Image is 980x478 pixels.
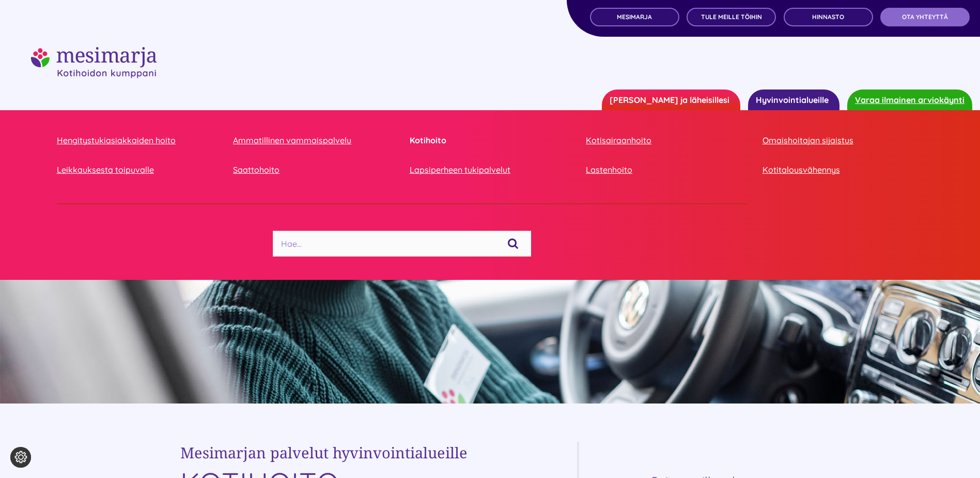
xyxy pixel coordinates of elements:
[586,133,746,147] a: Kotisairaanhoito
[10,447,31,468] button: Evästeasetukset
[748,89,839,110] a: Hyvinvointialueille
[273,231,531,257] input: Hae...
[763,163,923,177] a: Kotitalousvähennys
[602,89,740,110] a: [PERSON_NAME] ja läheisillesi
[784,8,873,26] a: Hinnasto
[57,133,217,147] a: Hengitystukiasiakkaiden hoito
[31,46,157,58] a: mesimarjasi
[902,13,948,21] span: OTA YHTEYTTÄ
[590,8,679,26] a: MESIMARJA
[701,13,762,21] span: TULE MEILLE TÖIHIN
[233,133,394,147] a: Ammatillinen vammaispalvelu
[410,133,570,147] a: Kotihoito
[847,89,972,110] a: Varaa ilmainen arviokäynti
[880,8,970,26] a: OTA YHTEYTTÄ
[687,8,776,26] a: TULE MEILLE TÖIHIN
[763,133,923,147] a: Omaishoitajan sijaistus
[180,443,515,462] p: Mesimarjan palvelut hyvinvointialueille
[57,163,217,177] a: Leikkauksesta toipuvalle
[233,163,394,177] a: Saattohoito
[617,13,652,21] span: MESIMARJA
[410,163,570,177] a: Lapsiperheen tukipalvelut
[31,47,157,78] img: Mesimarjasi Kotihoidon kumppani
[500,231,526,257] input: Haku
[586,163,746,177] a: Lastenhoito
[812,13,844,21] span: Hinnasto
